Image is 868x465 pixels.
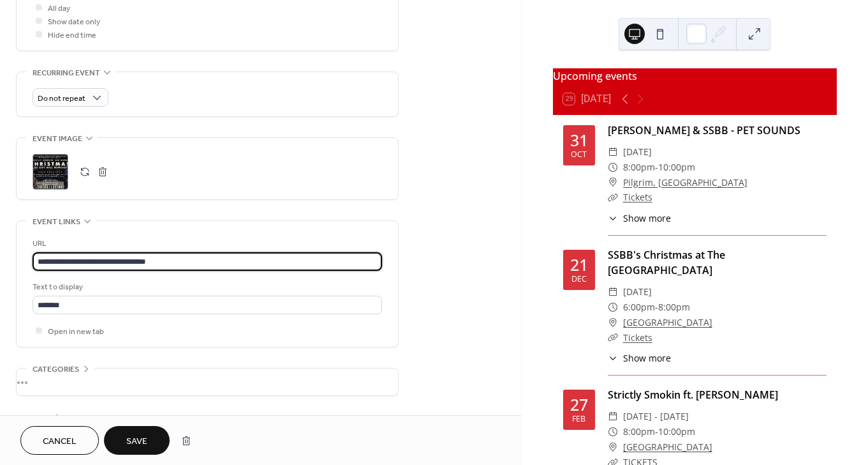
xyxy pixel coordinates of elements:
[623,191,652,203] a: Tickets
[608,424,618,439] div: ​
[608,409,618,424] div: ​
[33,363,79,376] span: Categories
[608,351,618,365] div: ​
[608,284,618,300] div: ​
[571,151,587,159] div: Oct
[33,215,80,229] span: Event links
[126,435,147,448] span: Save
[608,439,618,455] div: ​
[655,424,658,439] span: -
[33,132,82,146] span: Event image
[570,257,588,273] div: 21
[570,397,588,413] div: 27
[658,424,695,439] span: 10:00pm
[33,66,100,80] span: Recurring event
[623,439,712,455] a: [GEOGRAPHIC_DATA]
[608,211,618,225] div: ​
[33,237,379,250] div: URL
[48,325,104,339] span: Open in new tab
[608,300,618,315] div: ​
[572,415,585,423] div: Feb
[17,369,398,395] div: •••
[570,132,588,148] div: 31
[655,300,658,315] span: -
[658,160,695,175] span: 10:00pm
[33,280,379,294] div: Text to display
[623,284,652,300] span: [DATE]
[623,144,652,160] span: [DATE]
[608,144,618,160] div: ​
[608,175,618,190] div: ​
[658,300,690,315] span: 8:00pm
[623,424,655,439] span: 8:00pm
[623,160,655,175] span: 8:00pm
[623,409,689,424] span: [DATE] - [DATE]
[623,332,652,344] a: Tickets
[608,248,725,277] a: SSBB's Christmas at The [GEOGRAPHIC_DATA]
[608,190,618,205] div: ​
[655,160,658,175] span: -
[623,351,671,365] span: Show more
[623,300,655,315] span: 6:00pm
[608,351,671,365] button: ​Show more
[608,211,671,225] button: ​Show more
[38,91,85,106] span: Do not repeat
[571,275,587,284] div: Dec
[33,154,68,190] div: ;
[104,426,170,455] button: Save
[623,175,747,190] a: Pilgrim, [GEOGRAPHIC_DATA]
[608,160,618,175] div: ​
[33,411,51,425] span: RSVP
[43,435,77,448] span: Cancel
[48,2,70,15] span: All day
[608,315,618,330] div: ​
[553,68,837,84] div: Upcoming events
[48,29,96,42] span: Hide end time
[608,388,778,402] a: Strictly Smokin ft. [PERSON_NAME]
[623,211,671,225] span: Show more
[608,123,800,137] a: [PERSON_NAME] & SSBB - PET SOUNDS
[20,426,99,455] button: Cancel
[48,15,100,29] span: Show date only
[623,315,712,330] a: [GEOGRAPHIC_DATA]
[608,330,618,346] div: ​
